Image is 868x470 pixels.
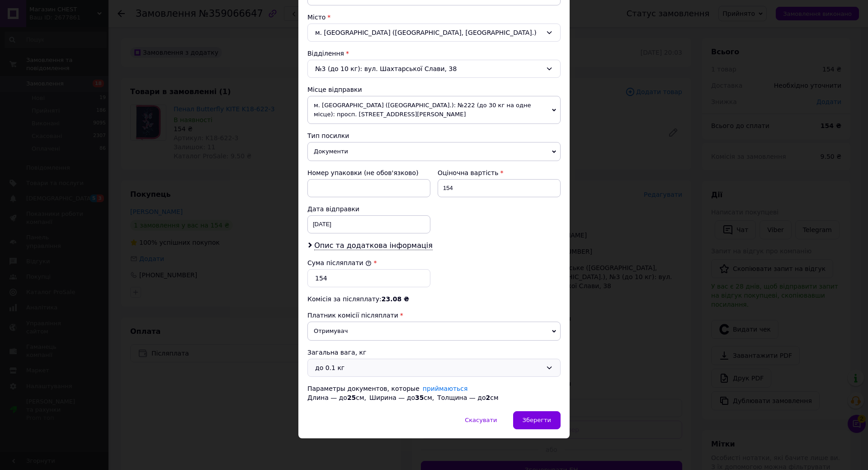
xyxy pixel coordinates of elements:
label: Сума післяплати [307,259,372,266]
span: Тип посилки [307,132,349,139]
span: м. [GEOGRAPHIC_DATA] ([GEOGRAPHIC_DATA].): №222 (до 30 кг на одне місце): просп. [STREET_ADDRESS]... [307,96,561,124]
div: №3 (до 10 кг): вул. Шахтарської Слави, 38 [307,60,561,78]
span: Місце відправки [307,86,362,93]
span: Платник комісії післяплати [307,312,398,319]
div: Номер упаковки (не обов'язково) [307,168,430,177]
div: Загальна вага, кг [307,348,561,357]
span: 35 [415,394,424,401]
div: Відділення [307,49,561,58]
span: Отримувач [307,322,561,341]
div: м. [GEOGRAPHIC_DATA] ([GEOGRAPHIC_DATA], [GEOGRAPHIC_DATA].) [307,24,561,42]
span: 23.08 ₴ [382,295,409,303]
span: 25 [347,394,356,401]
div: Дата відправки [307,204,430,214]
div: Місто [307,13,561,22]
span: 2 [486,394,490,401]
a: приймаються [423,385,468,392]
div: Оціночна вартість [438,168,561,177]
div: до 0.1 кг [315,363,542,373]
div: Параметры документов, которые Длина — до см, Ширина — до см, Толщина — до см [307,384,561,402]
div: Комісія за післяплату: [307,294,561,304]
span: Документи [307,142,561,161]
span: Скасувати [465,417,497,423]
span: Зберегти [523,417,551,423]
span: Опис та додаткова інформація [314,241,433,250]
